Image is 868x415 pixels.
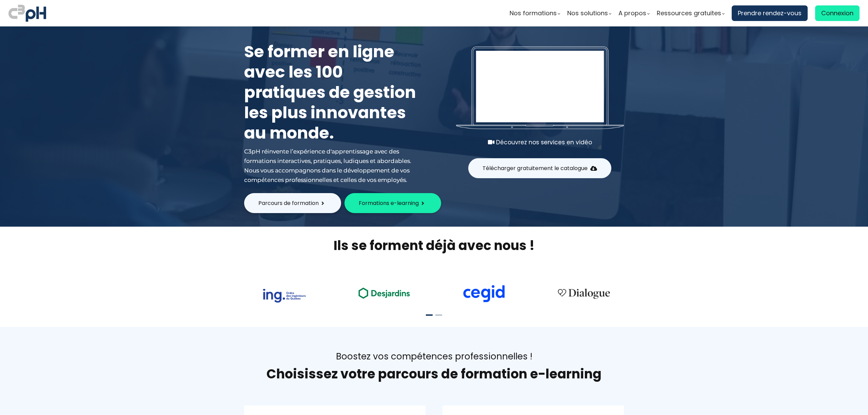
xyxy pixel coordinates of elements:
[344,193,441,213] button: Formations e-learning
[618,8,646,18] span: A propos
[510,8,557,18] span: Nos formations
[738,8,802,18] span: Prendre rendez-vous
[567,8,608,18] span: Nos solutions
[244,366,624,382] h1: Choisissez votre parcours de formation e-learning
[732,5,808,21] a: Prendre rendez-vous
[236,237,632,254] h2: Ils se forment déjà avec nous !
[468,158,611,178] button: Télécharger gratuitement le catalogue
[657,8,721,18] span: Ressources gratuites
[553,284,614,303] img: 4cbfeea6ce3138713587aabb8dcf64fe.png
[262,289,306,303] img: 73f878ca33ad2a469052bbe3fa4fd140.png
[482,164,588,172] span: Télécharger gratuitement le catalogue
[8,3,46,23] img: logo C3PH
[244,351,624,362] div: Boostez vos compétences professionnelles !
[462,285,506,303] img: cdf238afa6e766054af0b3fe9d0794df.png
[821,8,853,18] span: Connexion
[258,199,319,207] span: Parcours de formation
[359,199,419,207] span: Formations e-learning
[815,5,860,21] a: Connexion
[244,193,341,213] button: Parcours de formation
[244,42,420,143] h1: Se former en ligne avec les 100 pratiques de gestion les plus innovantes au monde.
[354,284,415,302] img: ea49a208ccc4d6e7deb170dc1c457f3b.png
[456,138,624,147] div: Découvrez nos services en vidéo
[244,147,420,185] div: C3pH réinvente l’expérience d'apprentissage avec des formations interactives, pratiques, ludiques...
